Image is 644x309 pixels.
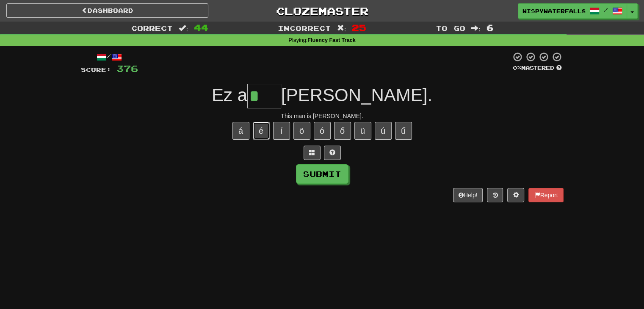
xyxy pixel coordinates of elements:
[304,146,321,160] button: Switch sentence to multiple choice alt+p
[6,3,208,18] a: Dashboard
[307,37,355,43] strong: Fluency Fast Track
[604,7,608,13] span: /
[116,63,138,74] span: 376
[518,3,627,19] a: WispyWaterfall8003 /
[293,122,310,140] button: ö
[221,3,423,18] a: Clozemaster
[81,66,111,73] span: Score:
[487,188,503,202] button: Round history (alt+y)
[436,24,465,32] span: To go
[522,7,585,15] span: WispyWaterfall8003
[511,64,564,72] div: Mastered
[253,122,270,140] button: é
[131,24,173,32] span: Correct
[194,22,208,33] span: 44
[337,25,346,32] span: :
[212,85,247,105] span: Ez a
[375,122,392,140] button: ú
[395,122,412,140] button: ű
[281,85,432,105] span: [PERSON_NAME].
[314,122,331,140] button: ó
[81,112,564,120] div: This man is [PERSON_NAME].
[278,24,331,32] span: Incorrect
[296,164,348,184] button: Submit
[324,146,341,160] button: Single letter hint - you only get 1 per sentence and score half the points! alt+h
[528,188,563,202] button: Report
[486,22,494,33] span: 6
[273,122,290,140] button: í
[513,64,521,71] span: 0 %
[232,122,249,140] button: á
[334,122,351,140] button: ő
[81,52,138,62] div: /
[179,25,188,32] span: :
[471,25,481,32] span: :
[354,122,371,140] button: ü
[453,188,483,202] button: Help!
[352,22,366,33] span: 25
